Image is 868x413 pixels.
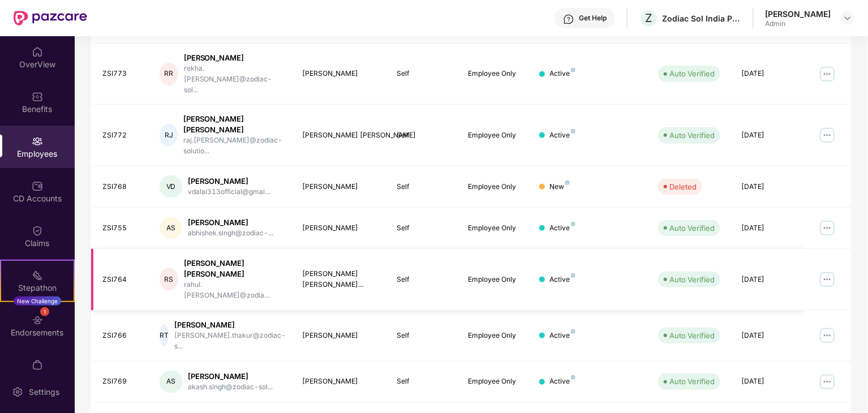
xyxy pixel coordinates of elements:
[397,223,450,234] div: Self
[571,68,575,72] img: svg+xml;base64,PHN2ZyB4bWxucz0iaHR0cDovL3d3dy53My5vcmcvMjAwMC9zdmciIHdpZHRoPSI4IiBoZWlnaHQ9IjgiIH...
[302,330,379,341] div: [PERSON_NAME]
[818,326,836,345] img: manageButton
[397,274,450,285] div: Self
[571,129,575,134] img: svg+xml;base64,PHN2ZyB4bWxucz0iaHR0cDovL3d3dy53My5vcmcvMjAwMC9zdmciIHdpZHRoPSI4IiBoZWlnaHQ9IjgiIH...
[160,324,169,347] div: RT
[184,53,284,63] div: [PERSON_NAME]
[302,130,379,141] div: [PERSON_NAME] [PERSON_NAME]
[469,182,522,192] div: Employee Only
[645,11,652,25] span: Z
[160,124,178,147] div: RJ
[662,13,741,24] div: Zodiac Sol India Private Limited
[669,181,697,192] div: Deleted
[188,382,273,393] div: akash.singh@zodiac-sol...
[549,223,575,234] div: Active
[12,386,23,398] img: svg+xml;base64,PHN2ZyBpZD0iU2V0dGluZy0yMHgyMCIgeG1sbnM9Imh0dHA6Ly93d3cudzMub3JnLzIwMDAvc3ZnIiB3aW...
[102,330,141,341] div: ZSI766
[571,273,575,278] img: svg+xml;base64,PHN2ZyB4bWxucz0iaHR0cDovL3d3dy53My5vcmcvMjAwMC9zdmciIHdpZHRoPSI4IiBoZWlnaHQ9IjgiIH...
[549,130,575,141] div: Active
[32,180,43,192] img: svg+xml;base64,PHN2ZyBpZD0iQ0RfQWNjb3VudHMiIGRhdGEtbmFtZT0iQ0QgQWNjb3VudHMiIHhtbG5zPSJodHRwOi8vd3...
[102,182,141,192] div: ZSI768
[32,359,43,371] img: svg+xml;base64,PHN2ZyBpZD0iTXlfT3JkZXJzIiBkYXRhLW5hbWU9Ik15IE9yZGVycyIgeG1sbnM9Imh0dHA6Ly93d3cudz...
[469,376,522,387] div: Employee Only
[188,217,273,228] div: [PERSON_NAME]
[549,376,575,387] div: Active
[188,228,273,239] div: abhishek.singh@zodiac-...
[818,373,836,391] img: manageButton
[571,222,575,226] img: svg+xml;base64,PHN2ZyB4bWxucz0iaHR0cDovL3d3dy53My5vcmcvMjAwMC9zdmciIHdpZHRoPSI4IiBoZWlnaHQ9IjgiIH...
[184,63,284,96] div: rekha.[PERSON_NAME]@zodiac-sol...
[183,114,284,135] div: [PERSON_NAME] [PERSON_NAME]
[469,330,522,341] div: Employee Only
[188,371,273,382] div: [PERSON_NAME]
[843,14,852,23] img: svg+xml;base64,PHN2ZyBpZD0iRHJvcGRvd24tMzJ4MzIiIHhtbG5zPSJodHRwOi8vd3d3LnczLm9yZy8yMDAwL3N2ZyIgd2...
[669,222,715,234] div: Auto Verified
[818,65,836,83] img: manageButton
[302,182,379,192] div: [PERSON_NAME]
[741,376,794,387] div: [DATE]
[160,371,182,393] div: AS
[184,279,284,301] div: rahul.[PERSON_NAME]@zodia...
[469,223,522,234] div: Employee Only
[469,274,522,285] div: Employee Only
[669,130,715,141] div: Auto Verified
[669,330,715,341] div: Auto Verified
[32,270,43,281] img: svg+xml;base64,PHN2ZyB4bWxucz0iaHR0cDovL3d3dy53My5vcmcvMjAwMC9zdmciIHdpZHRoPSIyMSIgaGVpZ2h0PSIyMC...
[397,182,450,192] div: Self
[302,269,379,290] div: [PERSON_NAME] [PERSON_NAME]...
[397,330,450,341] div: Self
[102,274,141,285] div: ZSI764
[160,175,182,198] div: VD
[302,223,379,234] div: [PERSON_NAME]
[669,376,715,387] div: Auto Verified
[102,376,141,387] div: ZSI769
[302,68,379,79] div: [PERSON_NAME]
[549,68,575,79] div: Active
[741,182,794,192] div: [DATE]
[174,330,286,352] div: [PERSON_NAME].thakur@zodiac-s...
[818,270,836,289] img: manageButton
[32,136,43,147] img: svg+xml;base64,PHN2ZyBpZD0iRW1wbG95ZWVzIiB4bWxucz0iaHR0cDovL3d3dy53My5vcmcvMjAwMC9zdmciIHdpZHRoPS...
[549,330,575,341] div: Active
[669,68,715,79] div: Auto Verified
[32,225,43,236] img: svg+xml;base64,PHN2ZyBpZD0iQ2xhaW0iIHhtbG5zPSJodHRwOi8vd3d3LnczLm9yZy8yMDAwL3N2ZyIgd2lkdGg9IjIwIi...
[765,19,831,28] div: Admin
[32,315,43,326] img: svg+xml;base64,PHN2ZyBpZD0iRW5kb3JzZW1lbnRzIiB4bWxucz0iaHR0cDovL3d3dy53My5vcmcvMjAwMC9zdmciIHdpZH...
[188,176,270,187] div: [PERSON_NAME]
[397,376,450,387] div: Self
[818,219,836,237] img: manageButton
[549,182,570,192] div: New
[160,217,182,239] div: AS
[40,307,49,316] div: 1
[818,126,836,144] img: manageButton
[469,130,522,141] div: Employee Only
[549,274,575,285] div: Active
[102,223,141,234] div: ZSI755
[741,130,794,141] div: [DATE]
[565,180,570,185] img: svg+xml;base64,PHN2ZyB4bWxucz0iaHR0cDovL3d3dy53My5vcmcvMjAwMC9zdmciIHdpZHRoPSI4IiBoZWlnaHQ9IjgiIH...
[741,330,794,341] div: [DATE]
[174,320,286,330] div: [PERSON_NAME]
[741,223,794,234] div: [DATE]
[571,375,575,380] img: svg+xml;base64,PHN2ZyB4bWxucz0iaHR0cDovL3d3dy53My5vcmcvMjAwMC9zdmciIHdpZHRoPSI4IiBoZWlnaHQ9IjgiIH...
[102,130,141,141] div: ZSI772
[102,68,141,79] div: ZSI773
[469,68,522,79] div: Employee Only
[160,268,178,291] div: RS
[32,91,43,102] img: svg+xml;base64,PHN2ZyBpZD0iQmVuZWZpdHMiIHhtbG5zPSJodHRwOi8vd3d3LnczLm9yZy8yMDAwL3N2ZyIgd2lkdGg9Ij...
[397,68,450,79] div: Self
[741,68,794,79] div: [DATE]
[188,187,270,197] div: vdalai313official@gmai...
[571,329,575,334] img: svg+xml;base64,PHN2ZyB4bWxucz0iaHR0cDovL3d3dy53My5vcmcvMjAwMC9zdmciIHdpZHRoPSI4IiBoZWlnaHQ9IjgiIH...
[14,11,87,25] img: New Pazcare Logo
[669,274,715,285] div: Auto Verified
[741,274,794,285] div: [DATE]
[160,63,178,85] div: RR
[397,130,450,141] div: Self
[32,46,43,58] img: svg+xml;base64,PHN2ZyBpZD0iSG9tZSIgeG1sbnM9Imh0dHA6Ly93d3cudzMub3JnLzIwMDAvc3ZnIiB3aWR0aD0iMjAiIG...
[183,135,284,157] div: raj.[PERSON_NAME]@zodiac-solutio...
[1,282,74,294] div: Stepathon
[25,386,63,398] div: Settings
[184,258,284,279] div: [PERSON_NAME] [PERSON_NAME]
[765,8,831,19] div: [PERSON_NAME]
